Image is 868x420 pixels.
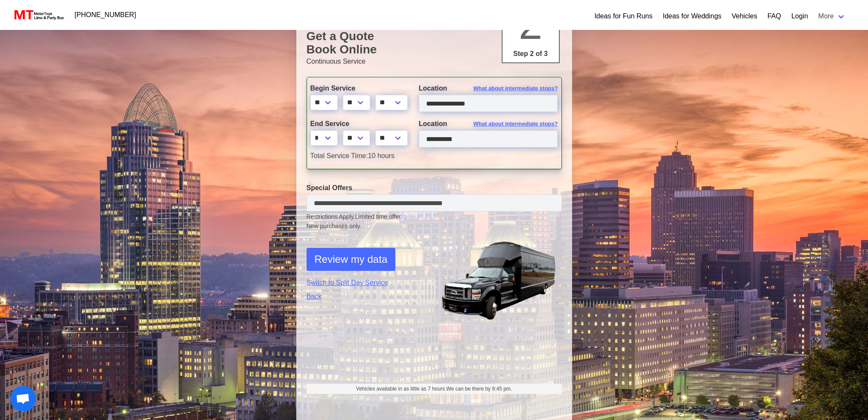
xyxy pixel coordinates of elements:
[307,183,562,193] label: Special Offers
[307,213,562,231] small: Restrictions Apply.
[506,49,555,59] p: Step 2 of 3
[310,83,406,94] label: Begin Service
[10,386,36,411] a: Open chat
[12,9,64,21] img: MotorToys Logo
[307,56,562,67] p: Continuous Service
[813,8,851,25] a: More
[663,11,722,21] a: Ideas for Weddings
[307,278,428,288] a: Switch to Split Day Service
[70,6,141,23] a: [PHONE_NUMBER]
[315,252,388,267] span: Review my data
[355,212,402,221] span: Limited time offer.
[307,29,562,56] h1: Get a Quote Book Online
[767,11,781,21] a: FAQ
[304,151,564,161] div: 10 hours
[446,386,512,392] span: We can be there by 8:45 pm.
[732,11,757,21] a: Vehicles
[441,241,562,320] img: 1.png
[419,120,447,127] span: Location
[594,11,652,21] a: Ideas for Fun Runs
[310,152,368,159] span: Total Service Time:
[791,11,808,21] a: Login
[473,84,558,93] span: What about intermediate stops?
[307,248,396,271] button: Review my data
[310,119,406,129] label: End Service
[307,222,562,231] span: New purchases only.
[307,291,428,302] a: Back
[473,120,558,128] span: What about intermediate stops?
[356,385,512,393] span: Vehicles available in as little as 7 hours.
[419,85,447,92] span: Location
